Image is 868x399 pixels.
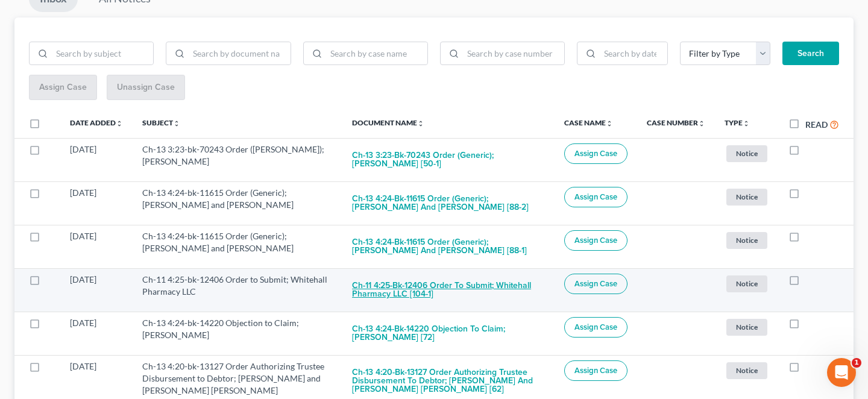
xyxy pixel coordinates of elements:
[726,319,767,335] span: Notice
[726,145,767,162] span: Notice
[574,279,617,289] span: Assign Case
[352,187,545,219] button: Ch-13 4:24-bk-11615 Order (Generic); [PERSON_NAME] and [PERSON_NAME] [88-2]
[352,143,545,176] button: Ch-13 3:23-bk-70243 Order (Generic); [PERSON_NAME] [50-1]
[133,225,342,268] td: Ch-13 4:24-bk-11615 Order (Generic); [PERSON_NAME] and [PERSON_NAME]
[725,143,769,163] a: Notice
[133,181,342,225] td: Ch-13 4:24-bk-11615 Order (Generic); [PERSON_NAME] and [PERSON_NAME]
[564,317,627,338] button: Assign Case
[60,268,133,312] td: [DATE]
[852,358,861,368] span: 1
[60,225,133,268] td: [DATE]
[564,143,627,164] button: Assign Case
[782,42,839,66] button: Search
[60,312,133,355] td: [DATE]
[564,360,627,381] button: Assign Case
[698,120,705,127] i: unfold_more
[805,118,828,131] label: Read
[726,362,767,379] span: Notice
[352,230,545,263] button: Ch-13 4:24-bk-11615 Order (Generic); [PERSON_NAME] and [PERSON_NAME] [88-1]
[463,42,564,65] input: Search by case number
[173,120,180,127] i: unfold_more
[574,149,617,159] span: Assign Case
[564,274,627,294] button: Assign Case
[574,322,617,332] span: Assign Case
[647,118,705,127] a: Case Numberunfold_more
[352,317,545,350] button: Ch-13 4:24-bk-14220 Objection to Claim; [PERSON_NAME] [72]
[116,120,123,127] i: unfold_more
[189,42,290,65] input: Search by document name
[60,181,133,225] td: [DATE]
[827,358,856,387] iframe: Intercom live chat
[564,187,627,207] button: Assign Case
[725,317,769,337] a: Notice
[142,118,180,127] a: Subjectunfold_more
[725,118,750,127] a: Typeunfold_more
[600,42,667,65] input: Search by date
[133,312,342,355] td: Ch-13 4:24-bk-14220 Objection to Claim; [PERSON_NAME]
[725,360,769,380] a: Notice
[326,42,427,65] input: Search by case name
[352,274,545,306] button: Ch-11 4:25-bk-12406 Order to Submit; Whitehall Pharmacy LLC [104-1]
[60,138,133,181] td: [DATE]
[743,120,750,127] i: unfold_more
[133,268,342,312] td: Ch-11 4:25-bk-12406 Order to Submit; Whitehall Pharmacy LLC
[726,232,767,248] span: Notice
[725,274,769,294] a: Notice
[574,192,617,202] span: Assign Case
[574,236,617,245] span: Assign Case
[574,366,617,375] span: Assign Case
[725,230,769,250] a: Notice
[564,118,613,127] a: Case Nameunfold_more
[417,120,424,127] i: unfold_more
[133,138,342,181] td: Ch-13 3:23-bk-70243 Order ([PERSON_NAME]); [PERSON_NAME]
[726,275,767,292] span: Notice
[52,42,153,65] input: Search by subject
[564,230,627,251] button: Assign Case
[726,189,767,205] span: Notice
[725,187,769,207] a: Notice
[352,118,424,127] a: Document Nameunfold_more
[606,120,613,127] i: unfold_more
[70,118,123,127] a: Date Addedunfold_more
